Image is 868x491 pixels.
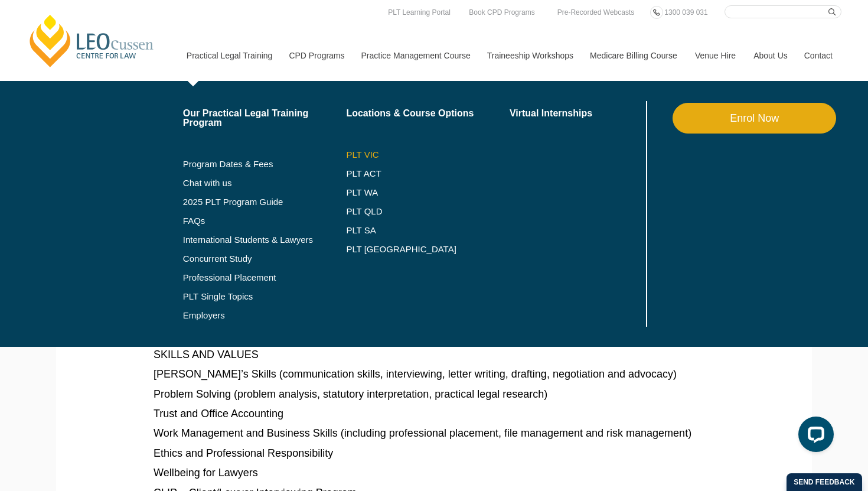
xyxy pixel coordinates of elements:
a: Contact [795,30,841,81]
a: International Students & Lawyers [183,235,347,245]
a: PLT Learning Portal [385,6,453,19]
a: About Us [745,30,795,81]
a: Professional Placement [183,273,347,282]
a: Practical Legal Training [178,30,280,81]
a: Our Practical Legal Training Program [183,109,347,128]
a: Program Dates & Fees [183,160,347,169]
a: Concurrent Study [183,254,347,264]
a: Enrol Now [673,103,836,134]
a: 1300 039 031 [661,6,710,19]
a: Medicare Billing Course [581,30,686,81]
a: PLT ACT [346,169,510,178]
a: PLT [GEOGRAPHIC_DATA] [346,245,510,254]
a: PLT VIC [346,150,510,160]
a: Chat with us [183,178,347,188]
a: PLT Single Topics [183,292,347,301]
a: PLT WA [346,188,480,197]
a: Locations & Course Options [346,109,510,118]
a: FAQs [183,216,347,226]
a: Pre-Recorded Webcasts [554,6,638,19]
a: CPD Programs [280,30,352,81]
span: Ethics and Professional Responsibility [154,447,333,459]
a: PLT SA [346,226,510,235]
a: PLT QLD [346,207,510,216]
a: Virtual Internships [510,109,644,118]
span: SKILLS AND VALUES [154,349,259,360]
span: Trust and Office Accounting [154,408,283,420]
a: 2025 PLT Program Guide [183,197,317,207]
a: Book CPD Programs [466,6,537,19]
a: Practice Management Course [353,30,478,81]
a: Venue Hire [686,30,745,81]
span: Wellbeing for Lawyers [154,467,258,479]
a: Employers [183,311,347,320]
a: Traineeship Workshops [478,30,581,81]
span: 1300 039 031 [664,8,707,17]
span: [PERSON_NAME]’s Skills (communication skills, interviewing, letter writing, drafting, negotiation... [154,368,677,380]
span: Work Management and Business Skills (including professional placement, file management and risk m... [154,427,691,439]
span: Problem Solving (problem analysis, statutory interpretation, practical legal research) [154,388,547,400]
a: [PERSON_NAME] Centre for Law [27,13,157,69]
iframe: LiveChat chat widget [789,412,838,461]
